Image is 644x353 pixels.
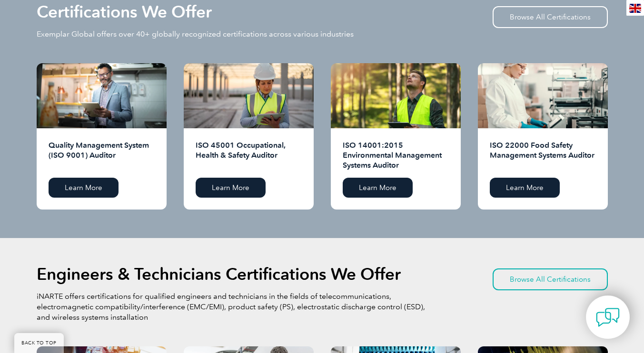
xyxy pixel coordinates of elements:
[37,291,427,323] p: iNARTE offers certifications for qualified engineers and technicians in the fields of telecommuni...
[343,140,449,171] h2: ISO 14001:2015 Environmental Management Systems Auditor
[49,140,155,171] h2: Quality Management System (ISO 9001) Auditor
[49,178,119,198] a: Learn More
[490,140,596,171] h2: ISO 22000 Food Safety Management Systems Auditor
[196,178,266,198] a: Learn More
[37,4,212,19] h2: Certifications We Offer
[493,268,608,290] a: Browse All Certifications
[37,267,401,282] h2: Engineers & Technicians Certifications We Offer
[37,29,354,39] p: Exemplar Global offers over 40+ globally recognized certifications across various industries
[14,333,64,353] a: BACK TO TOP
[196,140,302,171] h2: ISO 45001 Occupational, Health & Safety Auditor
[596,305,620,329] img: contact-chat.png
[490,178,560,198] a: Learn More
[493,6,608,28] a: Browse All Certifications
[629,4,641,13] img: en
[343,178,413,198] a: Learn More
